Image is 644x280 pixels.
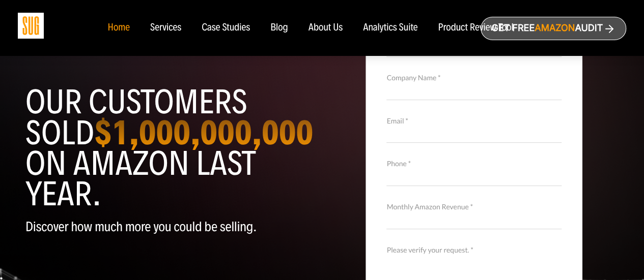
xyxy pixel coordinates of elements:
[18,13,44,39] img: Sug
[270,22,288,34] a: Blog
[363,22,417,34] a: Analytics Suite
[386,82,562,100] input: Company Name *
[386,168,562,186] input: Contact Number *
[94,112,313,153] strong: $1,000,000,000
[386,72,562,83] label: Company Name *
[535,23,575,34] span: Amazon
[386,201,562,212] label: Monthly Amazon Revenue *
[202,22,250,34] a: Case Studies
[438,22,513,34] a: Product Review Tool
[386,244,562,256] label: Please verify your request. *
[107,22,129,34] a: Home
[481,17,626,40] a: Get freeAmazonAudit
[309,22,343,34] a: About Us
[25,220,315,234] p: Discover how much more you could be selling.
[386,158,562,169] label: Phone *
[25,87,315,209] h1: Our customers sold on Amazon last year.
[150,22,181,34] a: Services
[386,125,562,143] input: Email *
[386,211,562,229] input: Monthly Amazon Revenue *
[386,115,562,127] label: Email *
